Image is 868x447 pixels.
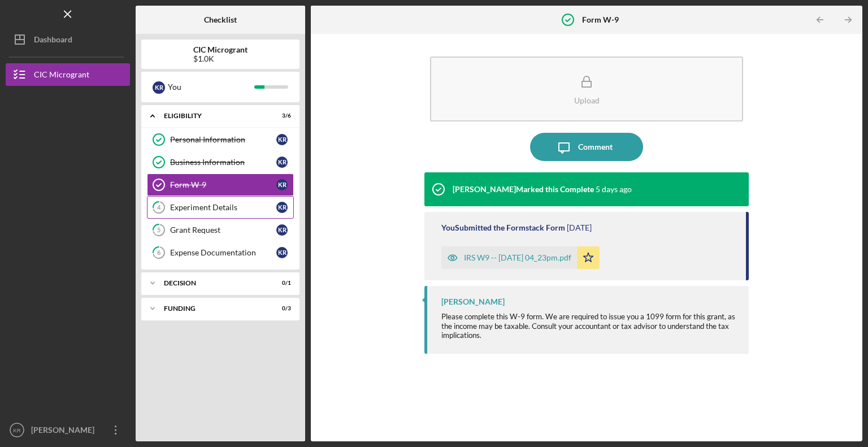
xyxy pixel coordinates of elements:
[276,179,288,190] div: K R
[441,223,565,232] div: You Submitted the Formstack Form
[6,63,130,86] button: CIC Microgrant
[276,247,288,258] div: K R
[34,63,89,89] div: CIC Microgrant
[271,305,291,312] div: 0 / 3
[147,151,294,173] a: Business InformationKR
[164,305,263,312] div: FUNDING
[170,225,276,235] div: Grant Request
[567,223,592,232] time: 2025-08-20 20:23
[164,112,263,119] div: ELIGIBILITY
[6,28,130,51] button: Dashboard
[193,45,248,54] b: CIC Microgrant
[574,96,600,105] div: Upload
[147,219,294,241] a: 5Grant RequestKR
[170,135,276,144] div: Personal Information
[13,427,20,433] text: KR
[164,280,263,287] div: Decision
[193,54,248,63] div: $1.0K
[441,297,505,306] div: [PERSON_NAME]
[441,312,735,340] span: Please complete this W-9 form. We are required to issue you a 1099 form for this grant, as the in...
[441,246,600,269] button: IRS W9 -- [DATE] 04_23pm.pdf
[147,241,294,264] a: 6Expense DocumentationKR
[271,112,291,119] div: 3 / 6
[596,185,632,194] time: 2025-08-26 19:17
[168,77,254,97] div: You
[430,57,743,121] button: Upload
[170,203,276,212] div: Experiment Details
[147,128,294,151] a: Personal InformationKR
[276,224,288,236] div: K R
[147,173,294,196] a: Form W-9KR
[157,249,161,257] tspan: 6
[530,133,643,161] button: Comment
[204,15,237,24] b: Checklist
[464,253,571,262] div: IRS W9 -- [DATE] 04_23pm.pdf
[170,158,276,167] div: Business Information
[153,81,165,94] div: K R
[170,248,276,257] div: Expense Documentation
[34,28,72,54] div: Dashboard
[276,202,288,213] div: K R
[271,280,291,287] div: 0 / 1
[170,180,276,189] div: Form W-9
[453,185,594,194] div: [PERSON_NAME] Marked this Complete
[147,196,294,219] a: 4Experiment DetailsKR
[578,133,613,161] div: Comment
[276,134,288,145] div: K R
[276,157,288,168] div: K R
[157,227,160,234] tspan: 5
[582,15,619,24] b: Form W-9
[28,419,102,444] div: [PERSON_NAME]
[157,204,161,211] tspan: 4
[6,419,130,441] button: KR[PERSON_NAME]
